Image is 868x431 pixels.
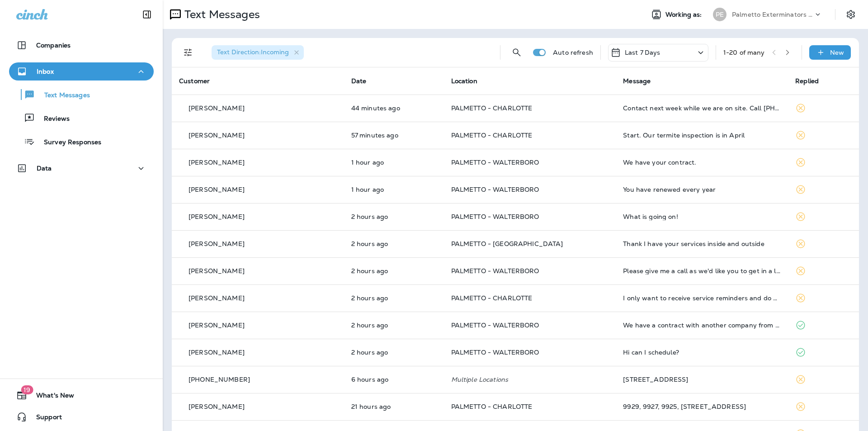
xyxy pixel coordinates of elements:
[189,104,245,112] p: [PERSON_NAME]
[36,42,71,49] p: Companies
[451,294,533,302] span: PALMETTO - CHARLOTTE
[35,115,70,123] p: Reviews
[623,267,781,275] div: Please give me a call as we'd like you to get in a little sooner than planned. We've seen a few t...
[189,159,245,166] p: [PERSON_NAME]
[451,185,539,194] span: PALMETTO - WALTERBORO
[179,77,210,85] span: Customer
[27,392,74,403] span: What's New
[27,413,62,424] span: Support
[189,132,245,139] p: [PERSON_NAME]
[351,294,437,302] p: Sep 9, 2025 11:57 AM
[9,386,154,404] button: 19What's New
[625,49,660,56] p: Last 7 Days
[451,158,539,166] span: PALMETTO - WALTERBORO
[623,77,651,85] span: Message
[451,348,539,356] span: PALMETTO - WALTERBORO
[37,68,54,75] p: Inbox
[351,376,437,383] p: Sep 9, 2025 08:06 AM
[351,104,437,112] p: Sep 9, 2025 01:46 PM
[623,403,781,410] div: 9929, 9927, 9925, 9923 Ansonborough Square Huntersville NC 28078
[732,11,813,18] p: Palmetto Exterminators LLC
[723,49,765,56] div: 1 - 20 of many
[451,77,477,85] span: Location
[623,186,781,193] div: You have renewed every year
[212,45,304,60] div: Text Direction:Incoming
[35,138,101,147] p: Survey Responses
[665,11,704,19] span: Working as:
[623,294,781,302] div: I only want to receive service reminders and do not want marketing texts. How can I limit these?
[451,131,533,139] span: PALMETTO - CHARLOTTE
[830,49,844,56] p: New
[351,267,437,275] p: Sep 9, 2025 11:59 AM
[351,77,367,85] span: Date
[451,213,539,221] span: PALMETTO - WALTERBORO
[623,322,781,329] div: We have a contract with another company from our builder but will transfer termite service to you...
[623,349,781,356] div: Hi can I schedule?
[451,240,563,248] span: PALMETTO - [GEOGRAPHIC_DATA]
[351,322,437,329] p: Sep 9, 2025 11:52 AM
[37,165,52,172] p: Data
[9,109,154,128] button: Reviews
[189,240,245,247] p: [PERSON_NAME]
[623,159,781,166] div: We have your contract.
[189,376,250,383] p: [PHONE_NUMBER]
[181,8,260,21] p: Text Messages
[843,6,859,23] button: Settings
[189,349,245,356] p: [PERSON_NAME]
[451,376,609,383] p: Multiple Locations
[9,36,154,54] button: Companies
[623,213,781,220] div: What is going on!
[508,43,526,62] button: Search Messages
[189,186,245,193] p: [PERSON_NAME]
[623,132,781,139] div: Start. Our termite inspection is in April
[9,408,154,426] button: Support
[623,240,781,247] div: Thank I have your services inside and outside
[713,8,726,21] div: PE
[351,349,437,356] p: Sep 9, 2025 11:48 AM
[189,403,245,410] p: [PERSON_NAME]
[451,403,533,411] span: PALMETTO - CHARLOTTE
[351,240,437,247] p: Sep 9, 2025 12:04 PM
[623,376,781,383] div: 3 Riverside Dr.
[35,91,90,100] p: Text Messages
[623,104,781,112] div: Contact next week while we are on site. Call 704-773-1626
[351,132,437,139] p: Sep 9, 2025 01:33 PM
[351,403,437,410] p: Sep 8, 2025 04:45 PM
[134,5,160,24] button: Collapse Sidebar
[9,132,154,151] button: Survey Responses
[553,49,593,56] p: Auto refresh
[189,322,245,329] p: [PERSON_NAME]
[795,77,819,85] span: Replied
[217,48,289,56] span: Text Direction : Incoming
[189,213,245,220] p: [PERSON_NAME]
[189,294,245,302] p: [PERSON_NAME]
[451,104,533,112] span: PALMETTO - CHARLOTTE
[189,267,245,275] p: [PERSON_NAME]
[451,267,539,275] span: PALMETTO - WALTERBORO
[451,321,539,329] span: PALMETTO - WALTERBORO
[179,43,197,62] button: Filters
[9,85,154,104] button: Text Messages
[21,385,33,394] span: 19
[351,213,437,220] p: Sep 9, 2025 12:05 PM
[351,159,437,166] p: Sep 9, 2025 01:06 PM
[9,62,154,81] button: Inbox
[9,159,154,177] button: Data
[351,186,437,193] p: Sep 9, 2025 12:38 PM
